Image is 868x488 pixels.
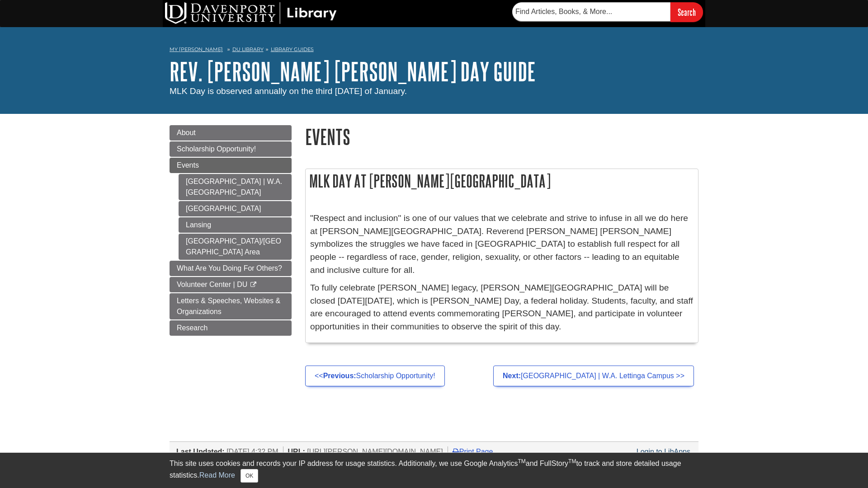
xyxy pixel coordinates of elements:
strong: Next: [503,372,521,380]
button: Close [241,469,258,483]
input: Find Articles, Books, & More... [512,2,670,21]
a: Events [170,158,292,173]
a: [GEOGRAPHIC_DATA] [179,201,292,216]
input: Search [670,2,703,22]
img: DU Library [165,2,337,24]
a: DU Library [232,46,264,52]
sup: TM [568,458,576,465]
a: My [PERSON_NAME] [170,46,223,53]
a: Rev. [PERSON_NAME] [PERSON_NAME] Day Guide [170,57,536,85]
span: [DATE] 4:32 PM [226,448,278,455]
h2: MLK Day at [PERSON_NAME][GEOGRAPHIC_DATA] [306,169,698,193]
a: Scholarship Opportunity! [170,141,292,157]
a: About [170,125,292,141]
a: Letters & Speeches, Websites & Organizations [170,293,292,319]
span: Letters & Speeches, Websites & Organizations [177,297,280,315]
div: Guide Page Menu [170,125,292,336]
i: Print Page [453,448,459,455]
a: What Are You Doing For Others? [170,261,292,276]
span: Volunteer Center | DU [177,281,247,288]
span: URL: [288,448,305,455]
a: Library Guides [271,46,314,52]
span: Last Updated: [176,448,225,455]
a: Research [170,320,292,336]
a: Login to LibApps [637,448,690,455]
a: Next:[GEOGRAPHIC_DATA] | W.A. Lettinga Campus >> [493,366,694,386]
a: Read More [199,471,235,479]
span: [URL][PERSON_NAME][DOMAIN_NAME] [307,448,443,455]
i: This link opens in a new window [250,282,257,288]
sup: TM [518,458,525,465]
a: Lansing [179,217,292,233]
nav: breadcrumb [170,43,698,58]
a: [GEOGRAPHIC_DATA] | W.A. [GEOGRAPHIC_DATA] [179,174,292,200]
span: MLK Day is observed annually on the third [DATE] of January. [170,86,407,96]
form: Searches DU Library's articles, books, and more [512,2,703,22]
span: Scholarship Opportunity! [177,145,256,153]
h1: Events [305,125,698,148]
span: What Are You Doing For Others? [177,264,282,272]
span: Events [177,161,199,169]
p: To fully celebrate [PERSON_NAME] legacy, [PERSON_NAME][GEOGRAPHIC_DATA] will be closed [DATE][DAT... [310,282,693,333]
a: Volunteer Center | DU [170,277,292,292]
div: This site uses cookies and records your IP address for usage statistics. Additionally, we use Goo... [170,458,698,483]
strong: Previous: [323,372,356,380]
a: <<Previous:Scholarship Opportunity! [305,366,445,386]
a: [GEOGRAPHIC_DATA]/[GEOGRAPHIC_DATA] Area [179,234,292,260]
span: About [177,129,196,136]
a: Print Page [453,448,493,455]
p: "Respect and inclusion" is one of our values that we celebrate and strive to infuse in all we do ... [310,212,693,277]
span: Research [177,324,208,332]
